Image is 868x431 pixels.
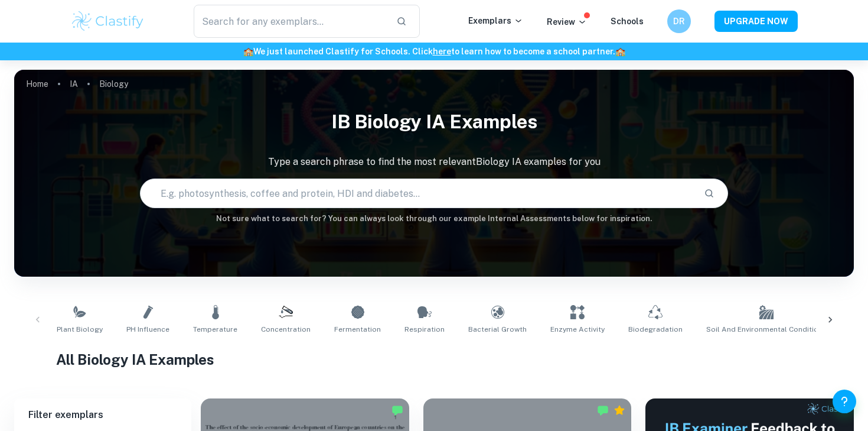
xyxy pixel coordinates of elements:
input: Search for any exemplars... [194,5,387,38]
a: here [433,47,451,56]
p: Type a search phrase to find the most relevant Biology IA examples for you [14,155,854,169]
div: Premium [614,404,625,416]
span: Plant Biology [57,324,103,335]
span: Fermentation [334,324,381,335]
span: Temperature [193,324,237,335]
span: Biodegradation [628,324,683,335]
button: UPGRADE NOW [714,11,798,32]
span: Respiration [404,324,445,335]
a: Schools [611,17,644,26]
span: Soil and Environmental Conditions [706,324,827,335]
p: Exemplars [468,14,523,27]
span: 🏫 [615,47,625,56]
h6: DR [673,15,686,28]
h6: Not sure what to search for? You can always look through our example Internal Assessments below f... [14,213,854,225]
span: Concentration [261,324,311,335]
a: IA [70,76,78,92]
button: Help and Feedback [833,390,856,413]
p: Review [547,15,587,28]
span: Bacterial Growth [468,324,527,335]
h1: All Biology IA Examples [56,349,812,370]
img: Marked [391,404,403,416]
a: Home [26,76,48,92]
h6: We just launched Clastify for Schools. Click to learn how to become a school partner. [2,45,866,58]
button: Search [699,183,719,203]
input: E.g. photosynthesis, coffee and protein, HDI and diabetes... [141,177,694,210]
p: Biology [99,77,128,90]
h1: IB Biology IA examples [14,103,854,141]
span: pH Influence [126,324,169,335]
span: 🏫 [243,47,253,56]
button: DR [667,9,691,33]
img: Marked [597,404,609,416]
img: Clastify logo [70,9,145,33]
span: Enzyme Activity [550,324,605,335]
